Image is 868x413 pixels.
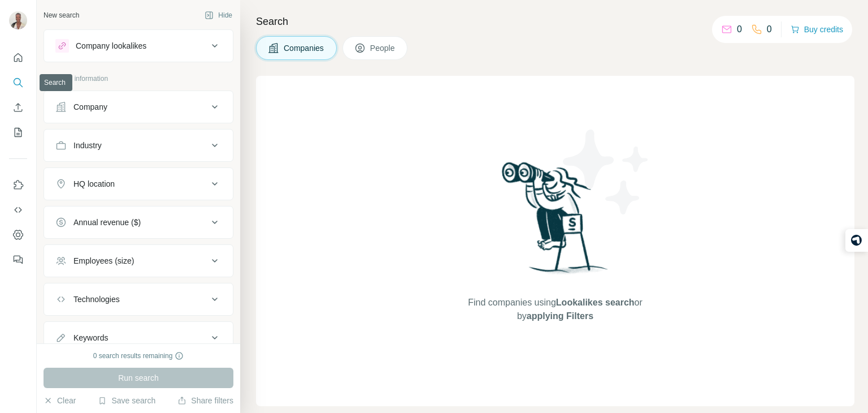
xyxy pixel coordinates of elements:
img: Surfe Illustration - Woman searching with binoculars [497,159,614,285]
div: Industry [73,140,102,151]
button: Technologies [44,286,233,313]
div: HQ location [73,178,115,190]
h4: Search [256,14,854,29]
span: Find companies using or by [465,296,645,323]
div: 0 search results remaining [93,351,184,361]
img: Surfe Illustration - Stars [555,121,657,223]
button: Clear [44,395,76,406]
p: Company information [44,74,233,84]
button: Company [44,93,233,121]
img: Avatar [9,11,27,29]
button: Buy credits [791,21,843,37]
button: Dashboard [9,225,27,245]
button: Annual revenue ($) [44,209,233,236]
button: Employees (size) [44,247,233,274]
button: Save search [98,395,155,406]
button: Share filters [177,395,233,406]
div: New search [44,10,79,20]
button: Quick start [9,48,27,68]
span: applying Filters [527,311,593,321]
span: Lookalikes search [556,298,635,307]
div: Keywords [73,332,108,343]
button: Keywords [44,324,233,351]
div: Annual revenue ($) [73,217,141,228]
p: 0 [767,23,772,36]
div: Technologies [73,294,120,305]
span: Companies [284,42,325,54]
button: Hide [197,7,240,24]
div: Company lookalikes [76,40,146,51]
button: Enrich CSV [9,97,27,118]
button: Company lookalikes [44,32,233,59]
button: Use Surfe on LinkedIn [9,175,27,195]
button: My lists [9,122,27,143]
button: Use Surfe API [9,200,27,220]
p: 0 [737,23,742,36]
button: Industry [44,132,233,159]
div: Company [73,101,107,113]
button: HQ location [44,170,233,197]
div: Employees (size) [73,255,134,266]
button: Search [9,72,27,93]
button: Feedback [9,249,27,270]
span: People [370,42,396,54]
